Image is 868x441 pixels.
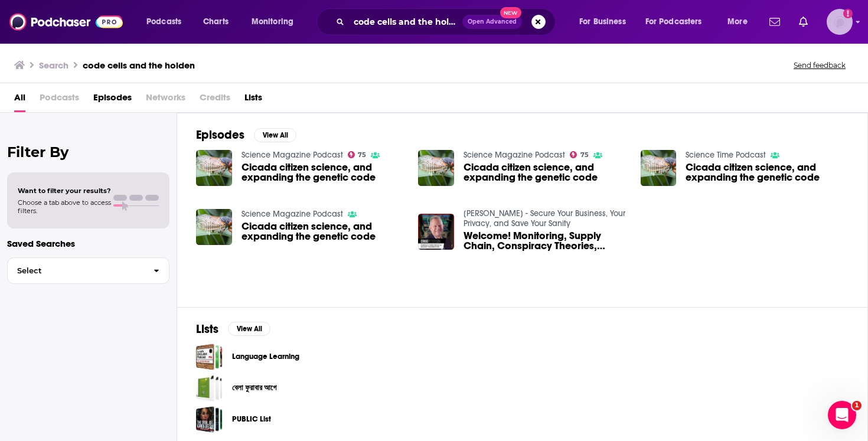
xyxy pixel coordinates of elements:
a: Science Magazine Podcast [242,150,343,160]
iframe: Intercom live chat [828,401,856,429]
img: Welcome! Monitoring, Supply Chain, Conspiracy Theories, Hacks, China and more on Tech Talk with C... [418,214,454,250]
a: Episodes [93,88,132,112]
a: Show notifications dropdown [794,12,812,32]
a: Language Learning [196,344,223,370]
a: Cicada citizen science, and expanding the genetic code [242,162,404,182]
a: ListsView All [196,322,270,337]
img: Cicada citizen science, and expanding the genetic code [196,209,232,245]
img: User Profile [827,9,853,35]
a: Science Time Podcast [686,150,766,160]
a: Science Magazine Podcast [242,209,343,219]
span: 75 [580,152,589,158]
span: Podcasts [40,88,79,112]
a: Cicada citizen science, and expanding the genetic code [464,162,626,182]
button: Open AdvancedNew [462,15,522,29]
span: Select [8,267,144,275]
button: Send feedback [790,60,849,70]
span: For Podcasters [645,14,702,30]
a: Welcome! Monitoring, Supply Chain, Conspiracy Theories, Hacks, China and more on Tech Talk with C... [464,231,626,251]
a: PUBLIC List [232,413,271,426]
a: Lists [244,88,262,112]
span: Welcome! Monitoring, Supply Chain, Conspiracy Theories, Hacks, [GEOGRAPHIC_DATA] and more on Tech... [464,231,626,251]
span: More [727,14,748,30]
a: Cicada citizen science, and expanding the genetic code [242,221,404,241]
img: Cicada citizen science, and expanding the genetic code [196,150,232,186]
button: open menu [719,12,762,31]
a: বেলা ফুরাবার আগে [196,375,223,401]
a: Charts [195,12,236,31]
p: Saved Searches [7,238,169,249]
a: Cicada citizen science, and expanding the genetic code [686,162,849,182]
button: open menu [638,12,719,31]
button: Show profile menu [827,9,853,35]
a: বেলা ফুরাবার আগে [232,381,276,394]
a: PUBLIC List [196,406,223,433]
span: Choose a tab above to access filters. [18,198,111,215]
img: Cicada citizen science, and expanding the genetic code [418,150,454,186]
a: Craig Peterson - Secure Your Business, Your Privacy, and Save Your Sanity [464,208,625,228]
span: Open Advanced [468,19,517,25]
span: Networks [146,88,185,112]
button: View All [254,128,296,142]
span: 75 [358,152,366,158]
span: Podcasts [146,14,181,30]
button: open menu [138,12,197,31]
button: open menu [243,12,309,31]
span: For Business [579,14,626,30]
a: Language Learning [232,350,299,363]
span: Monitoring [252,14,293,30]
a: EpisodesView All [196,128,296,142]
span: Want to filter your results? [18,187,111,195]
button: View All [228,322,270,336]
button: Select [7,257,169,284]
h2: Episodes [196,128,244,142]
h2: Lists [196,322,218,337]
a: 75 [348,151,367,158]
h3: code cells and the holden [83,60,195,71]
a: Show notifications dropdown [765,12,785,32]
button: open menu [571,12,641,31]
h3: Search [39,60,68,71]
a: 75 [570,151,589,158]
span: New [500,7,521,18]
span: 1 [852,401,862,410]
svg: Add a profile image [843,9,853,18]
div: Search podcasts, credits, & more... [328,8,567,35]
span: Charts [203,14,229,30]
span: Logged in as Simran12080 [827,9,853,35]
input: Search podcasts, credits, & more... [349,12,462,31]
a: All [14,88,25,112]
span: Credits [200,88,230,112]
img: Cicada citizen science, and expanding the genetic code [641,150,677,186]
img: Podchaser - Follow, Share and Rate Podcasts [9,11,123,33]
a: Science Magazine Podcast [464,150,565,160]
h2: Filter By [7,143,169,161]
